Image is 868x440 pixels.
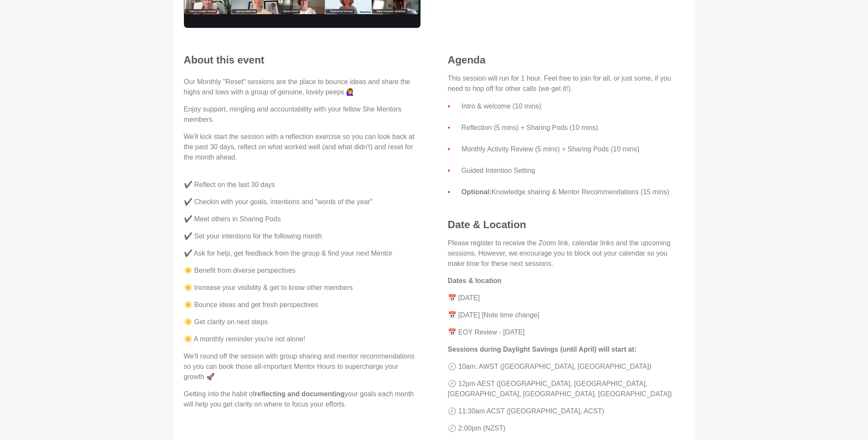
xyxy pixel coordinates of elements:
p: ✔️ Reflect on the last 30 days [184,169,420,190]
p: Enjoy support, mingling and accountability with your fellow She Mentors members. [184,104,420,125]
h4: Agenda [448,54,685,66]
li: Monthly Activity Review (5 mins) + Sharing Pods (10 mins) [462,144,685,155]
p: 🕗 10am: AWST ([GEOGRAPHIC_DATA], [GEOGRAPHIC_DATA]) [448,362,685,372]
p: This session will run for 1 hour. Feel free to join for all, or just some, if you need to hop off... [448,73,685,94]
p: Please register to receive the Zoom link, calendar links and the upcoming sessions. However, we e... [448,238,685,269]
p: ✔️ Set your intentions for the following month [184,231,420,241]
p: 🕗 11:30am ACST ([GEOGRAPHIC_DATA], ACST) [448,406,685,416]
p: 📅 [DATE] [Note time change] [448,310,685,320]
strong: Optional: [462,188,492,196]
p: ☀️ Increase your visibility & get to know other members [184,283,420,293]
li: Guided Intention Setting [462,165,685,176]
p: Our Monthly "Reset" sessions are the place to bounce ideas and share the highs and lows with a gr... [184,77,420,97]
p: 📅 [DATE] [448,293,685,303]
p: We'll round off the session with group sharing and mentor recommendations so you can book those a... [184,351,420,382]
li: Intro & welcome (10 mins) [462,101,685,112]
p: ☀️ A monthly reminder you're not alone! [184,334,420,344]
h4: Date & Location [448,218,685,231]
strong: reflecting and documenting [255,390,345,398]
p: 🕗 2:00pm (NZST) [448,423,685,434]
li: Knowledge sharing & Mentor Recommendations (15 mins) [462,187,685,198]
p: ✔️ Checkin with your goals, intentions and "words of the year" [184,197,420,207]
p: We'll kick start the session with a reflection exercise so you can look back at the past 30 days,... [184,132,420,163]
p: 🕗 12pm AEST ([GEOGRAPHIC_DATA], [GEOGRAPHIC_DATA], [GEOGRAPHIC_DATA], [GEOGRAPHIC_DATA], [GEOGRAP... [448,379,685,399]
p: ☀️ Benefit from diverse perspectives [184,265,420,276]
p: Getting into the habit of your goals each month will help you get clarity on where to focus your ... [184,389,420,410]
p: ✔️ Ask for help, get feedback from the group & find your next Mentor [184,248,420,259]
li: Reflection (5 mins) + Sharing Pods (10 mins) [462,122,685,133]
p: ✔️ Meet others in Sharing Pods [184,214,420,224]
strong: Sessions during Daylight Savings (until April) will start at: [448,346,637,353]
p: ☀️ Get clarity on next steps [184,317,420,327]
h2: About this event [184,54,420,66]
p: 📅 EOY Review - [DATE] [448,327,685,338]
p: ☀️ Bounce ideas and get fresh perspectives [184,300,420,310]
strong: Dates & location [448,277,502,284]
